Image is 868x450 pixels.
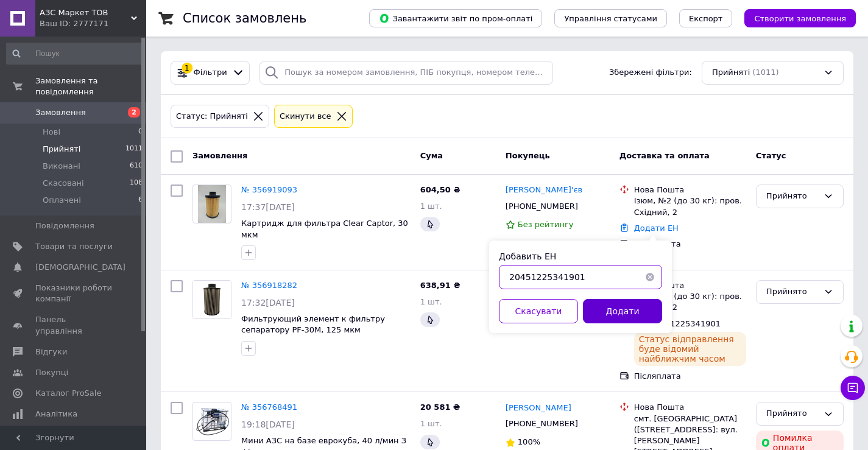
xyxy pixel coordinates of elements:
span: 1 шт. [420,297,442,306]
span: 6 [138,195,143,206]
span: ЕН: 20451225341901 [634,319,721,328]
button: Завантажити звіт по пром-оплаті [369,9,542,27]
a: Фото товару [192,402,231,441]
button: Створити замовлення [744,9,856,27]
span: Оплачені [43,195,81,206]
a: Створити замовлення [732,13,856,23]
a: Фильтрующий элемент к фильтру сепаратору PF-30M, 125 мкм [241,314,385,335]
span: 610 [130,161,143,172]
span: (1011) [752,68,778,77]
span: 17:37[DATE] [241,202,295,212]
button: Чат з покупцем [841,376,865,400]
img: Фото товару [193,281,231,318]
div: Прийнято [766,407,819,420]
span: 604,50 ₴ [420,185,460,194]
div: Статус: Прийняті [174,110,250,123]
span: Збережені фільтри: [609,67,692,79]
a: [PERSON_NAME] [506,403,571,414]
a: Фото товару [192,185,231,223]
img: Фото товару [198,185,227,223]
span: Прийняті [712,67,750,79]
span: Нові [43,127,60,138]
a: Картридж для фильтра Сlear Сaptor, 30 мкм [241,219,408,239]
span: 19:18[DATE] [241,420,295,429]
div: Післяплата [634,371,746,382]
button: Додати [583,299,662,323]
span: Повідомлення [35,220,94,231]
input: Пошук за номером замовлення, ПІБ покупця, номером телефону, Email, номером накладної [259,61,553,85]
div: Ізюм, №2 (до 30 кг): пров. Східний, 2 [634,195,746,217]
a: № 356768491 [241,403,297,412]
span: Статус [756,151,786,160]
h1: Список замовлень [183,11,306,26]
div: Післяплата [634,239,746,250]
span: Доставка та оплата [619,151,710,160]
div: Cкинути все [277,110,334,123]
span: Виконані [43,161,80,172]
span: Аналітика [35,409,77,420]
a: Додати ЕН [634,223,679,233]
span: 638,91 ₴ [420,281,460,290]
div: Статус відправлення буде відомий найближчим часом [634,332,746,366]
span: Створити замовлення [754,14,846,23]
span: Показники роботи компанії [35,283,113,304]
span: Фільтри [194,67,227,79]
div: Нова Пошта [634,280,746,291]
span: 1 шт. [420,202,442,211]
span: 20 581 ₴ [420,403,460,412]
a: № 356919093 [241,185,297,194]
span: Покупці [35,367,68,378]
span: 17:32[DATE] [241,298,295,308]
div: Нова Пошта [634,402,746,413]
span: Cума [420,151,443,160]
div: Прийнято [766,286,819,298]
span: Каталог ProSale [35,388,101,399]
div: Ізюм, №2 (до 30 кг): пров. Східний, 2 [634,291,746,313]
span: Скасовані [43,178,84,189]
span: АЗС Маркет ТОВ [40,7,131,18]
span: Експорт [689,14,723,23]
span: 100% [518,437,540,446]
div: 1 [182,63,192,74]
span: Панель управління [35,314,113,336]
span: 1 шт. [420,419,442,428]
button: Очистить [638,265,662,289]
span: 1011 [125,144,143,155]
img: Фото товару [193,407,231,437]
span: Товари та послуги [35,241,113,252]
span: Замовлення [35,107,86,118]
a: № 356918282 [241,281,297,290]
span: Управління статусами [564,14,657,23]
div: Ваш ID: 2777171 [40,18,146,29]
button: Скасувати [499,299,578,323]
button: Управління статусами [554,9,667,27]
span: [DEMOGRAPHIC_DATA] [35,262,125,273]
input: Пошук [6,43,144,65]
span: Без рейтингу [518,220,574,229]
div: [PHONE_NUMBER] [503,199,580,214]
a: [PERSON_NAME]'єв [506,185,582,196]
span: 2 [128,107,140,118]
div: [PHONE_NUMBER] [503,416,580,432]
span: Замовлення [192,151,247,160]
span: Завантажити звіт по пром-оплаті [379,13,532,24]
span: Відгуки [35,346,67,357]
div: Нова Пошта [634,185,746,195]
span: Замовлення та повідомлення [35,76,146,97]
span: Покупець [506,151,550,160]
span: 108 [130,178,143,189]
span: 0 [138,127,143,138]
button: Експорт [679,9,733,27]
label: Добавить ЕН [499,251,556,261]
a: Фото товару [192,280,231,319]
span: Прийняті [43,144,80,155]
div: Прийнято [766,190,819,203]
